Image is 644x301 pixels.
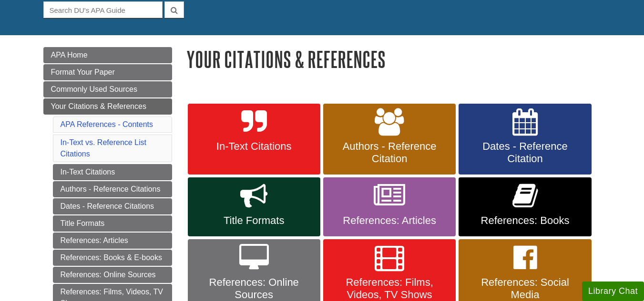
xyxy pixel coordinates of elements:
a: Authors - Reference Citation [323,104,456,175]
a: References: Books [459,177,591,236]
a: Format Your Paper [43,64,172,80]
a: Commonly Used Sources [43,81,172,97]
span: In-Text Citations [195,140,313,153]
span: Title Formats [195,214,313,227]
span: Dates - Reference Citation [466,140,584,165]
span: Commonly Used Sources [51,85,137,93]
span: Authors - Reference Citation [330,140,449,165]
a: Title Formats [188,177,320,236]
span: References: Books [466,214,584,227]
a: In-Text Citations [188,104,320,175]
span: Format Your Paper [51,68,115,76]
a: In-Text vs. Reference List Citations [61,138,147,158]
span: Your Citations & References [51,102,146,110]
a: In-Text Citations [53,164,172,180]
input: Search DU's APA Guide [43,1,163,18]
a: Authors - Reference Citations [53,181,172,197]
a: Your Citations & References [43,98,172,115]
a: References: Articles [53,233,172,249]
a: APA Home [43,47,172,63]
span: References: Social Media [466,276,584,301]
a: APA References - Contents [61,120,153,128]
span: References: Articles [330,214,449,227]
a: References: Books & E-books [53,250,172,266]
a: References: Online Sources [53,267,172,283]
a: References: Articles [323,177,456,236]
h1: Your Citations & References [186,47,601,71]
button: Library Chat [582,282,644,301]
span: References: Online Sources [195,276,313,301]
span: References: Films, Videos, TV Shows [330,276,449,301]
a: Title Formats [53,215,172,232]
a: Dates - Reference Citations [53,198,172,214]
a: Dates - Reference Citation [459,104,591,175]
span: APA Home [51,51,88,59]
